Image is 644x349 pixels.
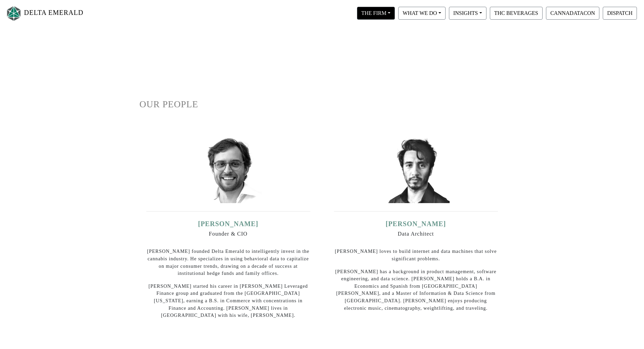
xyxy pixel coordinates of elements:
p: [PERSON_NAME] founded Delta Emerald to intelligently invest in the cannabis industry. He speciali... [146,248,310,277]
img: Logo [5,4,22,22]
p: [PERSON_NAME] loves to build internet and data machines that solve significant problems. [334,248,498,262]
h6: Founder & CIO [146,231,310,237]
img: david [382,135,450,203]
p: [PERSON_NAME] started his career in [PERSON_NAME] Leveraged Finance group and graduated from the ... [146,283,310,319]
a: DISPATCH [601,10,639,16]
a: [PERSON_NAME] [386,220,446,227]
a: DELTA EMERALD [5,3,84,24]
a: [PERSON_NAME] [198,220,259,227]
button: CANNADATACON [546,7,599,20]
h1: OUR PEOPLE [140,99,505,110]
img: ian [194,135,262,203]
a: THC BEVERAGES [488,10,544,16]
button: INSIGHTS [449,7,486,20]
button: THE FIRM [357,7,395,20]
h6: Data Architect [334,231,498,237]
a: CANNADATACON [544,10,601,16]
button: THC BEVERAGES [490,7,543,20]
p: [PERSON_NAME] has a background in product management, software engineering, and data science. [PE... [334,268,498,312]
button: DISPATCH [603,7,637,20]
button: WHAT WE DO [398,7,446,20]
